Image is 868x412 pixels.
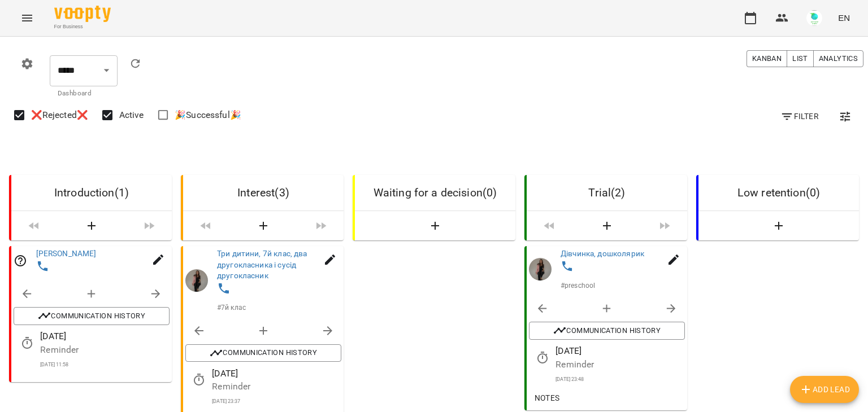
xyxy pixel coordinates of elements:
[555,375,685,383] p: [DATE] 23:48
[561,280,595,291] p: # preschool
[535,324,679,338] span: Communication History
[19,309,164,323] span: Communication History
[40,361,170,369] p: [DATE] 11:58
[646,216,683,236] span: Move leads from the column
[780,109,818,123] span: Filter
[555,344,685,358] p: [DATE]
[364,184,506,201] h6: Waiting for a decision ( 0 )
[359,216,511,236] button: Add Lead
[191,347,336,360] span: Communication History
[531,216,567,236] span: Move leads from the column
[31,108,88,122] span: ❌Rejected❌
[533,391,561,405] span: Notes
[40,330,170,343] p: [DATE]
[185,344,341,362] button: Communication History
[57,216,127,236] button: Add Lead
[36,249,97,258] a: [PERSON_NAME]
[14,254,27,268] svg: Responsible employee is not set
[806,10,822,26] img: bbf80086e43e73aae20379482598e1e8.jpg
[217,249,307,280] a: Три дитини, 7й клас, два другокласника і сусід другокласник
[303,216,339,236] span: Move leads from the column
[819,52,858,65] span: Analytics
[217,303,246,313] p: # 7й клас
[529,258,552,280] img: Юлія Нікітюк
[212,380,341,393] p: Reminder
[838,12,850,24] span: EN
[20,184,163,201] h6: Introduction ( 1 )
[40,343,170,357] p: Reminder
[192,184,335,201] h6: Interest ( 3 )
[54,23,111,30] span: For Business
[212,366,341,380] p: [DATE]
[799,383,850,396] span: Add Lead
[813,50,863,67] button: Analytics
[776,106,823,126] button: Filter
[708,184,850,201] h6: Low retention ( 0 )
[228,216,298,236] button: Add Lead
[536,184,678,201] h6: Trial ( 2 )
[792,52,808,65] span: List
[14,5,41,32] button: Menu
[561,249,644,258] a: Дівчинка, дошколярик
[58,88,110,99] p: Dashboard
[572,216,642,236] button: Add Lead
[119,108,144,122] span: Active
[555,358,685,371] p: Reminder
[529,388,565,408] button: Notes
[529,322,685,340] button: Communication History
[14,307,170,325] button: Communication History
[16,216,52,236] span: Move leads from the column
[752,52,782,65] span: Kanban
[212,398,341,406] p: [DATE] 23:37
[703,216,854,236] button: Add Lead
[787,50,813,67] button: List
[54,6,111,22] img: Voopty Logo
[185,269,208,292] img: Юлія Нікітюк
[131,216,167,236] span: Move leads from the column
[188,216,224,236] span: Move leads from the column
[790,376,859,403] button: Add Lead
[175,108,241,122] span: 🎉Successful🎉
[747,50,787,67] button: Kanban
[834,7,854,28] button: EN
